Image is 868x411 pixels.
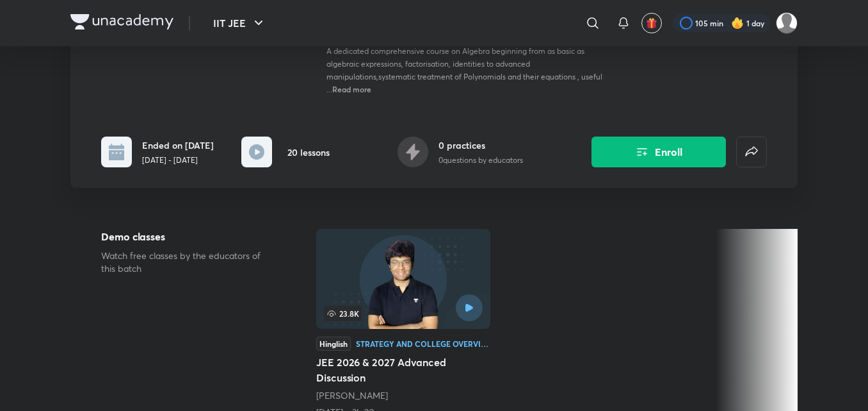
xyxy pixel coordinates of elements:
h6: Ended on [DATE] [142,138,214,152]
button: false [736,137,767,167]
img: streak [731,17,744,29]
a: [PERSON_NAME] [316,389,388,401]
p: 0 questions by educators [438,155,523,166]
button: Enroll [591,137,726,167]
h6: 0 practices [438,138,523,152]
div: Strategy and College Overview [356,340,490,348]
h5: JEE 2026 & 2027 Advanced Discussion [316,355,490,385]
p: Watch free classes by the educators of this batch [101,249,275,275]
span: A dedicated comprehensive course on Algebra beginning from as basic as algebraic expressions, fac... [326,46,602,94]
div: Hinglish [316,337,351,351]
img: avatar [646,17,657,29]
button: IIT JEE [205,10,274,36]
button: avatar [641,13,662,33]
img: Shravan [776,12,798,34]
span: 23.8K [324,306,362,321]
span: Read more [332,84,371,94]
h5: Demo classes [101,229,275,244]
h6: 20 lessons [287,146,330,159]
a: Company Logo [70,14,173,33]
img: Company Logo [70,14,173,29]
p: [DATE] - [DATE] [142,155,214,166]
div: Sandal Agarwal [316,389,490,402]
